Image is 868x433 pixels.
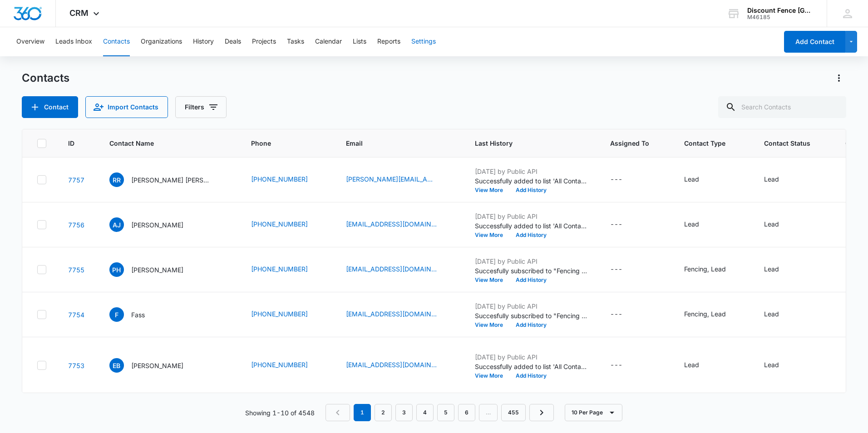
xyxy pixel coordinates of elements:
[252,27,276,56] button: Projects
[325,404,554,421] nav: Pagination
[764,264,795,275] div: Contact Status - Lead - Select to Edit Field
[68,362,84,369] a: Navigate to contact details page for Erin Bonham
[346,360,437,369] a: [EMAIL_ADDRESS][DOMAIN_NAME]
[610,174,622,185] div: ---
[610,174,639,185] div: Assigned To - - Select to Edit Field
[346,219,453,230] div: Email - austin@gentlenestllc.com - Select to Edit Field
[346,309,437,319] a: [EMAIL_ADDRESS][DOMAIN_NAME]
[509,277,553,283] button: Add History
[131,175,213,185] p: [PERSON_NAME] [PERSON_NAME]
[131,361,183,370] p: [PERSON_NAME]
[251,309,324,320] div: Phone - (205) 863-5241 - Select to Edit Field
[251,219,308,229] a: [PHONE_NUMBER]
[109,307,161,322] div: Contact Name - Fass - Select to Edit Field
[251,360,308,369] a: [PHONE_NUMBER]
[109,172,229,187] div: Contact Name - Robert Robert - Select to Edit Field
[764,174,779,184] div: Lead
[16,27,44,56] button: Overview
[610,264,639,275] div: Assigned To - - Select to Edit Field
[764,219,779,229] div: Lead
[109,262,200,277] div: Contact Name - Priscilla Heimsoth - Select to Edit Field
[411,27,436,56] button: Settings
[346,309,453,320] div: Email - boasa354@gmail.com - Select to Edit Field
[475,176,588,186] p: Successfully added to list 'All Contacts'.
[85,96,168,118] button: Import Contacts
[251,219,324,230] div: Phone - (512) 745-2012 - Select to Edit Field
[501,404,526,421] a: Page 455
[684,360,699,369] div: Lead
[437,404,454,421] a: Page 5
[109,217,200,232] div: Contact Name - Austin Jorgensen - Select to Edit Field
[251,264,324,275] div: Phone - (541) 386-9917 - Select to Edit Field
[175,96,227,118] button: Filters
[251,174,308,184] a: [PHONE_NUMBER]
[109,358,200,373] div: Contact Name - Erin Bonham - Select to Edit Field
[509,232,553,238] button: Add History
[475,352,588,362] p: [DATE] by Public API
[475,221,588,231] p: Successfully added to list 'All Contacts'.
[684,174,699,184] div: Lead
[109,138,216,148] span: Contact Name
[610,309,622,320] div: ---
[747,14,814,20] div: account id
[475,167,588,176] p: [DATE] by Public API
[475,311,588,320] p: Succesfully subscribed to "Fencing Inquiries".
[68,221,84,229] a: Navigate to contact details page for Austin Jorgensen
[610,360,639,371] div: Assigned To - - Select to Edit Field
[225,27,241,56] button: Deals
[610,138,649,148] span: Assigned To
[346,360,453,371] div: Email - eebonham@hotmail.com - Select to Edit Field
[529,404,554,421] a: Next Page
[684,264,742,275] div: Contact Type - Fencing, Lead - Select to Edit Field
[610,219,639,230] div: Assigned To - - Select to Edit Field
[764,219,795,230] div: Contact Status - Lead - Select to Edit Field
[109,262,124,277] span: PH
[684,219,699,229] div: Lead
[845,309,858,320] div: ---
[684,309,742,320] div: Contact Type - Fencing, Lead - Select to Edit Field
[509,187,553,193] button: Add History
[509,373,553,379] button: Add History
[109,172,124,187] span: RR
[747,7,814,14] div: account name
[251,309,308,319] a: [PHONE_NUMBER]
[68,311,84,319] a: Navigate to contact details page for Fass
[764,138,810,148] span: Contact Status
[245,408,315,418] p: Showing 1-10 of 4548
[832,71,846,85] button: Actions
[475,362,588,371] p: Successfully added to list 'All Contacts'.
[845,360,858,371] div: ---
[610,219,622,230] div: ---
[346,264,453,275] div: Email - mspris1970@yahoo.com - Select to Edit Field
[68,266,84,274] a: Navigate to contact details page for Priscilla Heimsoth
[475,373,509,379] button: View More
[353,27,366,56] button: Lists
[684,309,726,319] div: Fencing, Lead
[845,174,858,185] div: ---
[784,31,845,53] button: Add Contact
[131,220,183,230] p: [PERSON_NAME]
[68,176,84,184] a: Navigate to contact details page for Robert Robert
[109,217,124,232] span: AJ
[354,404,371,421] em: 1
[131,310,145,320] p: Fass
[718,96,846,118] input: Search Contacts
[346,174,437,184] a: [PERSON_NAME][EMAIL_ADDRESS][DOMAIN_NAME]
[377,27,400,56] button: Reports
[684,360,715,371] div: Contact Type - Lead - Select to Edit Field
[193,27,214,56] button: History
[475,266,588,276] p: Succesfully subscribed to "Fencing Inquiries".
[764,360,795,371] div: Contact Status - Lead - Select to Edit Field
[684,219,715,230] div: Contact Type - Lead - Select to Edit Field
[109,358,124,373] span: EB
[475,187,509,193] button: View More
[251,264,308,274] a: [PHONE_NUMBER]
[684,264,726,274] div: Fencing, Lead
[346,219,437,229] a: [EMAIL_ADDRESS][DOMAIN_NAME]
[475,277,509,283] button: View More
[475,322,509,328] button: View More
[845,219,858,230] div: ---
[251,138,311,148] span: Phone
[475,232,509,238] button: View More
[251,360,324,371] div: Phone - (214) 808-6840 - Select to Edit Field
